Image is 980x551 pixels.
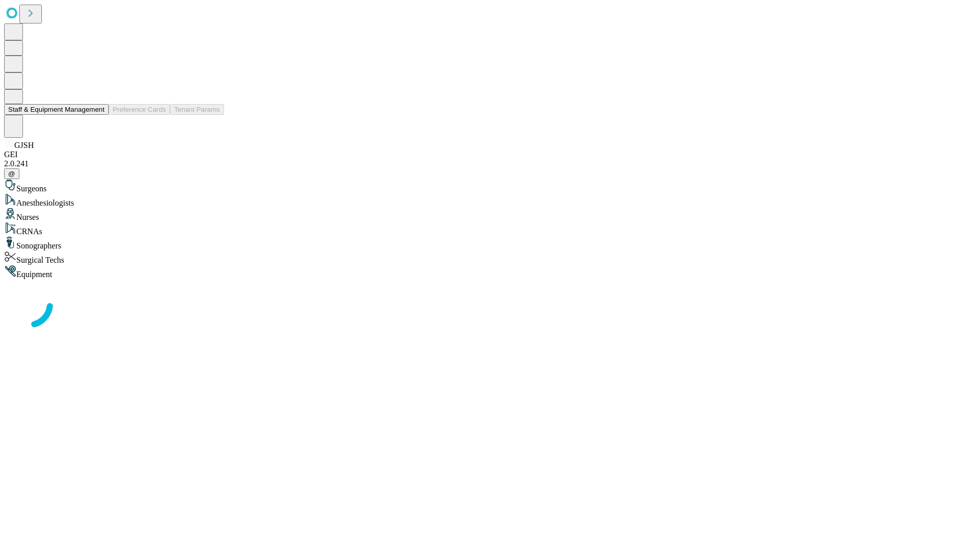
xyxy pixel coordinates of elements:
[14,141,34,149] span: GJSH
[4,222,976,236] div: CRNAs
[4,168,19,179] button: @
[4,236,976,251] div: Sonographers
[4,159,976,168] div: 2.0.241
[4,193,976,208] div: Anesthesiologists
[4,208,976,222] div: Nurses
[8,170,15,178] span: @
[4,104,109,115] button: Staff & Equipment Management
[109,104,170,115] button: Preference Cards
[4,150,976,159] div: GEI
[4,179,976,193] div: Surgeons
[4,265,976,279] div: Equipment
[4,251,976,265] div: Surgical Techs
[170,104,224,115] button: Tenant Params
